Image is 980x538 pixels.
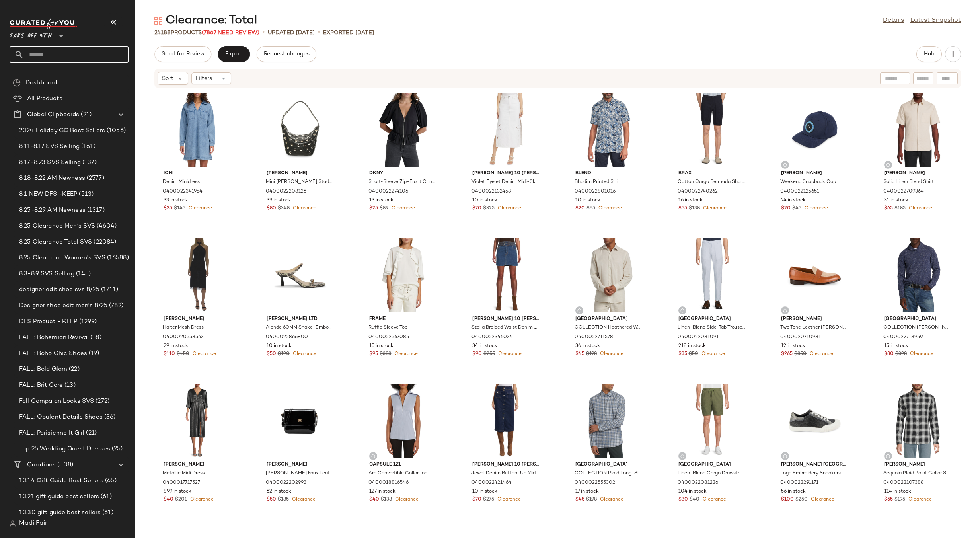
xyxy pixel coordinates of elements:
span: [GEOGRAPHIC_DATA] [884,316,952,323]
span: [PERSON_NAME] 10 [PERSON_NAME] [472,170,540,177]
span: [GEOGRAPHIC_DATA] [575,461,643,468]
span: 16 in stock [678,197,703,204]
span: [PERSON_NAME] 10 [PERSON_NAME] [472,316,540,323]
span: $35 [678,351,687,358]
span: Clearance [700,351,725,357]
span: 8.25-8.29 AM Newness [19,206,86,215]
span: 0400022346034 [471,334,513,341]
span: $20 [575,205,585,212]
span: Saks OFF 5TH [10,27,52,41]
span: 36 in stock [575,343,600,350]
span: 8.17-8.23 SVS Selling [19,158,81,167]
span: 0400022567085 [368,334,409,341]
span: [GEOGRAPHIC_DATA] [575,316,643,323]
img: 0400022202993_BLACK [260,384,341,458]
span: FALL: Parisienne It Girl [19,429,84,438]
span: $198 [586,351,597,358]
img: 0400022567085_CREAM [363,238,443,312]
span: [PERSON_NAME] [GEOGRAPHIC_DATA] [781,461,849,468]
span: [PERSON_NAME] Faux Leather Crossbody Bag [266,470,333,477]
span: (1317) [86,206,105,215]
span: Madi Fair [19,519,47,528]
span: [PERSON_NAME] [267,461,334,468]
img: svg%3e [783,162,787,167]
span: $90 [472,351,482,358]
span: 218 in stock [678,343,706,350]
span: 0400022740262 [678,188,718,195]
img: 0400017717527_BLACKSILVER [157,384,238,458]
span: (21) [79,110,92,119]
span: Short-Sleeve Zip-Front Crinkled Top [368,179,436,186]
span: (161) [80,142,95,151]
span: $198 [586,496,597,503]
span: Clearance [496,497,521,502]
span: $138 [689,205,700,212]
span: (513) [77,190,94,199]
span: $65 [586,205,595,212]
img: 0400022274106_BLACK [363,93,443,167]
span: designer edit shoe svs 8/25 [19,285,99,294]
span: 13 in stock [369,197,394,204]
span: 10 in stock [575,197,600,204]
span: 8.11-8.17 SVS Selling [19,142,80,151]
span: Curations [27,460,56,470]
span: 34 in stock [472,343,497,350]
span: 10.14 Gift Guide Best Sellers [19,476,103,485]
span: 0400022208126 [266,188,306,195]
img: 0400022081091_SKYBLUE [672,238,752,312]
p: updated [DATE] [268,29,315,37]
span: 0400022274106 [368,188,408,195]
span: Capsule 121 [369,461,437,468]
span: Violet Eyelet Denim Midi-Skirt [471,179,539,186]
button: Send for Review [154,46,211,62]
img: svg%3e [680,454,685,458]
span: $95 [369,351,378,358]
span: 10 in stock [472,488,497,495]
span: (145) [74,269,91,279]
span: Clearance [394,497,419,502]
span: 0400022081091 [678,334,719,341]
span: 33 in stock [164,197,188,204]
span: DFS Product - KEEP [19,317,78,326]
img: 0400022801016_BLUEPALMMULTI [569,93,649,167]
span: FALL: Brit Core [19,381,63,390]
span: 17 in stock [575,488,599,495]
span: Clearance [808,351,833,357]
span: $325 [483,205,495,212]
span: 39 in stock [267,197,291,204]
span: 0400018816546 [368,480,409,487]
span: 10 in stock [472,197,497,204]
span: Clearance [393,351,418,357]
span: 127 in stock [369,488,396,495]
span: Linen-Blend Cargo Drawstring Shorts [678,470,745,477]
a: Latest Snapshot [910,16,961,25]
span: Clearance [803,206,828,211]
img: 0400022107388_COASTALGREYBLUE [878,384,958,458]
span: Dashboard [25,78,57,88]
img: 0400022341954_LIGHTBLUE [157,93,238,167]
span: (22084) [92,238,116,247]
span: $89 [380,205,388,212]
span: 8.18-8.22 AM Newness [19,174,85,183]
span: [GEOGRAPHIC_DATA] [678,461,746,468]
span: $250 [795,496,808,503]
span: Brax [678,170,746,177]
span: 899 in stock [164,488,191,495]
span: Weekend Snapback Cap [780,179,836,186]
div: Products [154,29,259,37]
span: $55 [884,496,893,503]
span: $50 [689,351,698,358]
span: 0400022555302 [575,480,615,487]
span: Designer shoe edit men's 8/25 [19,301,107,310]
img: 0400022132458_WHITEEYELET [466,93,546,167]
span: $25 [369,205,378,212]
img: svg%3e [783,308,787,313]
span: (1056) [105,126,126,135]
span: Denim Minidress [163,179,200,186]
span: (508) [56,460,73,470]
span: $195 [894,496,905,503]
span: Alonde 60MM Snake-Embossed Leather Double-Strap Sandal [266,324,333,331]
span: (25) [110,444,123,454]
img: 0400022711578_CREAM [569,238,649,312]
span: $30 [678,496,688,503]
